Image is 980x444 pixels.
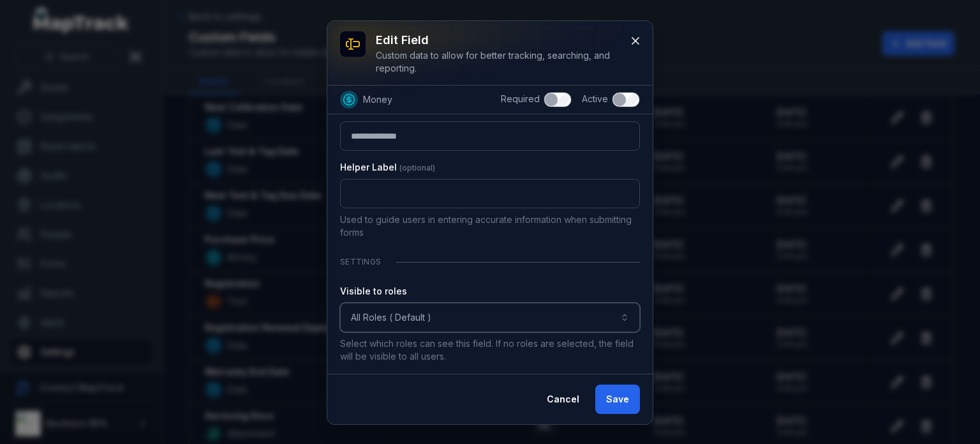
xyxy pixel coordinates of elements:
[363,93,392,106] span: Money
[340,285,407,298] label: Visible to roles
[376,49,620,75] div: Custom data to allow for better tracking, searching, and reporting.
[536,385,590,414] button: Cancel
[340,121,640,151] input: :r3u:-form-item-label
[582,93,608,104] span: Active
[501,93,540,104] span: Required
[340,337,640,363] p: Select which roles can see this field. If no roles are selected, the field will be visible to all...
[340,213,640,239] p: Used to guide users in entering accurate information when submitting forms
[340,249,640,275] div: Settings
[340,303,640,332] button: All Roles ( Default )
[595,385,640,414] button: Save
[340,179,640,208] input: :r3v:-form-item-label
[340,161,435,174] label: Helper Label
[376,31,620,49] h3: Edit field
